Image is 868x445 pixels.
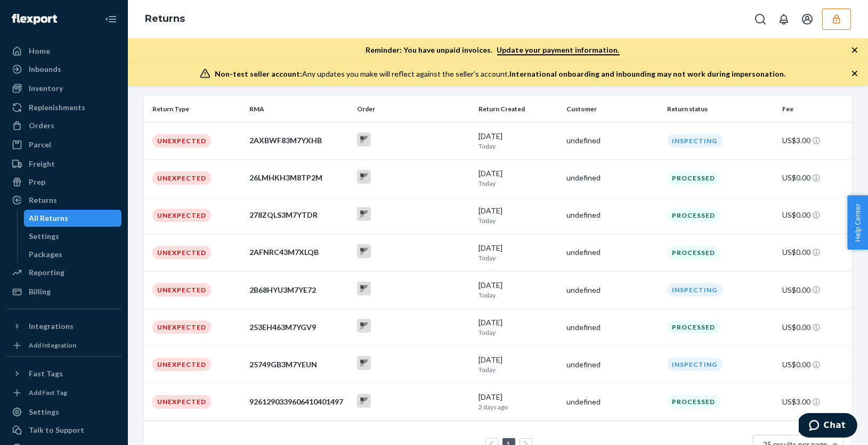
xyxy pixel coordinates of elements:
p: Today [478,142,558,151]
div: Settings [29,231,60,242]
div: Unexpected [152,134,211,147]
th: Fee [778,96,852,122]
th: Return status [663,96,778,122]
div: Processed [668,171,720,185]
div: 25749GB3M7YEUN [249,359,349,370]
div: Fast Tags [29,368,63,379]
td: US$0.00 [778,346,852,383]
div: undefined [566,135,659,146]
div: Inspecting [668,134,723,147]
div: Unexpected [152,320,211,334]
button: Integrations [6,318,121,335]
a: Settings [6,403,121,421]
span: International onboarding and inbounding may not work during impersonation. [509,69,785,78]
th: RMA [245,96,353,122]
button: Open account menu [797,9,818,30]
button: Close Navigation [100,9,121,30]
div: [DATE] [478,355,558,374]
th: Customer [562,96,663,122]
a: Orders [6,117,121,134]
a: All Returns [24,210,122,227]
div: 9261290339606410401497 [249,397,349,407]
div: [DATE] [478,243,558,262]
div: [DATE] [478,392,558,411]
div: Home [29,46,50,56]
div: Unexpected [152,246,211,259]
div: 2AXBWF83M7YXHB [249,135,349,146]
div: [DATE] [478,131,558,151]
div: [DATE] [478,317,558,337]
td: US$0.00 [778,196,852,234]
div: All Returns [29,213,69,224]
p: Reminder: You have unpaid invoices. [366,45,620,55]
button: Open Search Box [750,9,771,30]
div: Inventory [29,83,63,94]
iframe: Opens a widget where you can chat to one of our agents [799,413,857,440]
td: US$3.00 [778,383,852,421]
div: 2AFNRC43M7XLQB [249,247,349,258]
div: Prep [29,177,45,187]
ol: breadcrumbs [136,4,193,35]
div: Processed [668,246,720,259]
th: Order [353,96,474,122]
img: Flexport logo [12,14,57,24]
a: Inbounds [6,61,121,78]
a: Packages [24,246,122,263]
div: Unexpected [152,395,211,408]
div: Replenishments [29,102,85,113]
th: Return Created [474,96,562,122]
div: [DATE] [478,280,558,300]
div: Reporting [29,267,64,278]
div: undefined [566,210,659,220]
div: Unexpected [152,171,211,185]
a: Returns [145,13,185,24]
td: US$0.00 [778,309,852,346]
a: Add Integration [6,339,121,352]
div: undefined [566,397,659,407]
div: Returns [29,195,57,205]
div: Inspecting [668,283,723,296]
p: Today [478,253,558,262]
div: Processed [668,395,720,408]
a: Update your payment information. [497,45,620,55]
a: Parcel [6,136,121,153]
div: Settings [29,407,59,417]
td: US$0.00 [778,159,852,196]
p: Today [478,291,558,300]
div: Unexpected [152,209,211,222]
div: 2B68HYU3M7YE72 [249,285,349,295]
td: US$3.00 [778,122,852,159]
a: Add Fast Tag [6,386,121,399]
button: Talk to Support [6,422,121,439]
a: Replenishments [6,99,121,116]
a: Reporting [6,264,121,281]
div: undefined [566,359,659,370]
div: Processed [668,320,720,334]
p: Today [478,328,558,337]
div: undefined [566,172,659,183]
button: Open notifications [773,9,794,30]
div: Orders [29,120,54,131]
div: 26LMHKH3M8TP2M [249,172,349,183]
div: Packages [29,249,63,260]
a: Settings [24,228,122,245]
div: Inbounds [29,64,61,75]
div: [DATE] [478,205,558,225]
div: Talk to Support [29,425,84,435]
td: US$0.00 [778,234,852,271]
a: Home [6,43,121,60]
div: Add Fast Tag [29,388,67,397]
a: Freight [6,155,121,172]
div: 253EH463M7YGV9 [249,322,349,333]
span: Help Center [847,195,868,250]
span: Non-test seller account: [215,69,302,78]
div: Inspecting [668,358,723,371]
div: 278ZQLS3M7YTDR [249,210,349,220]
div: undefined [566,322,659,333]
div: Unexpected [152,283,211,296]
div: undefined [566,247,659,258]
div: Parcel [29,139,51,150]
button: Fast Tags [6,365,121,382]
div: [DATE] [478,168,558,188]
